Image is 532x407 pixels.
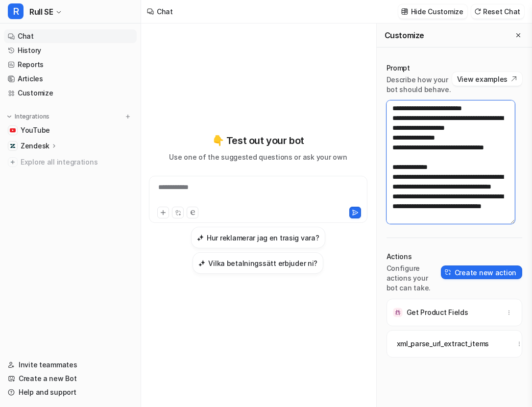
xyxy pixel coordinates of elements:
[474,8,481,15] img: reset
[4,86,137,100] a: Customize
[4,29,137,43] a: Chat
[191,227,325,248] button: Hur reklamerar jag en trasig vara?Hur reklamerar jag en trasig vara?
[4,385,137,399] a: Help and support
[441,265,522,279] button: Create new action
[471,4,524,19] button: Reset Chat
[387,252,441,262] p: Actions
[4,112,52,121] button: Integrations
[387,63,452,73] p: Prompt
[385,30,424,40] h2: Customize
[4,358,137,372] a: Invite teammates
[393,308,403,317] img: Get Product Fields icon
[10,127,16,133] img: YouTube
[397,339,489,349] p: xml_parse_url_extract_items
[4,44,137,57] a: History
[387,263,441,293] p: Configure actions your bot can take.
[452,72,522,86] button: View examples
[4,72,137,86] a: Articles
[15,113,49,120] p: Integrations
[401,8,408,15] img: customize
[387,75,452,95] p: Describe how your bot should behave.
[512,29,524,41] button: Close flyout
[21,154,133,170] span: Explore all integrations
[169,152,347,162] p: Use one of the suggested questions or ask your own
[411,6,463,17] p: Hide Customize
[8,157,18,167] img: explore all integrations
[157,6,173,17] div: Chat
[4,372,137,385] a: Create a new Bot
[21,141,49,151] p: Zendesk
[4,155,137,169] a: Explore all integrations
[207,233,319,243] h3: Hur reklamerar jag en trasig vara?
[4,123,137,137] a: YouTubeYouTube
[398,4,467,19] button: Hide Customize
[124,113,131,120] img: menu_add.svg
[193,252,323,274] button: Vilka betalningssätt erbjuder ni?Vilka betalningssätt erbjuder ni?
[8,3,24,19] span: R
[29,5,53,19] span: Rull SE
[198,260,205,267] img: Vilka betalningssätt erbjuder ni?
[10,143,16,149] img: Zendesk
[6,113,13,120] img: expand menu
[208,258,317,268] h3: Vilka betalningssätt erbjuder ni?
[407,308,468,317] p: Get Product Fields
[21,125,50,135] span: YouTube
[212,133,304,148] p: 👇 Test out your bot
[4,58,137,72] a: Reports
[445,269,452,276] img: create-action-icon.svg
[197,234,204,241] img: Hur reklamerar jag en trasig vara?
